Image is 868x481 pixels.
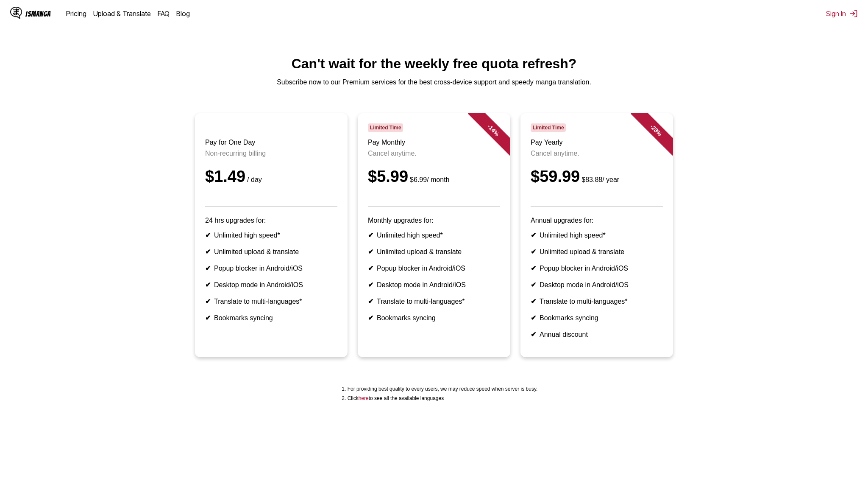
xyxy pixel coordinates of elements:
b: ✔ [205,314,211,322]
div: - 28 % [631,105,682,156]
li: Translate to multi-languages* [368,297,500,305]
b: ✔ [205,265,211,272]
li: Desktop mode in Android/iOS [368,281,500,289]
a: Pricing [66,9,86,18]
b: ✔ [205,232,211,239]
p: Non-recurring billing [205,150,337,157]
li: Annual discount [531,330,663,338]
li: Unlimited upload & translate [531,248,663,256]
b: ✔ [368,248,373,255]
li: Unlimited high speed* [531,231,663,239]
li: Unlimited upload & translate [205,248,337,256]
b: ✔ [205,281,211,288]
div: $59.99 [531,168,663,186]
b: ✔ [531,232,536,239]
span: Limited Time [531,123,566,132]
b: ✔ [531,265,536,272]
li: For providing best quality to every users, we may reduce speed when server is busy. [348,386,538,392]
b: ✔ [531,331,536,338]
a: Upload & Translate [93,9,151,18]
b: ✔ [368,281,373,288]
div: $1.49 [205,168,337,186]
li: Popup blocker in Android/iOS [531,264,663,272]
b: ✔ [368,232,373,239]
li: Translate to multi-languages* [205,297,337,305]
b: ✔ [205,248,211,255]
li: Popup blocker in Android/iOS [205,264,337,272]
div: - 14 % [468,105,519,156]
li: Bookmarks syncing [368,314,500,322]
li: Unlimited upload & translate [368,248,500,256]
span: Limited Time [368,123,403,132]
small: / year [580,176,619,183]
small: / month [408,176,449,183]
p: Cancel anytime. [531,150,663,157]
h3: Pay Yearly [531,139,663,146]
div: IsManga [25,10,51,18]
p: Monthly upgrades for: [368,217,500,224]
h3: Pay for One Day [205,139,337,146]
div: $5.99 [368,168,500,186]
li: Unlimited high speed* [205,231,337,239]
p: 24 hrs upgrades for: [205,217,337,224]
p: Annual upgrades for: [531,217,663,224]
b: ✔ [531,298,536,305]
h1: Can't wait for the weekly free quota refresh? [7,56,861,72]
a: Available languages [359,395,369,401]
img: IsManga Logo [10,7,22,19]
li: Bookmarks syncing [205,314,337,322]
h3: Pay Monthly [368,139,500,146]
li: Translate to multi-languages* [531,297,663,305]
p: Cancel anytime. [368,150,500,157]
s: $83.88 [581,176,602,183]
li: Desktop mode in Android/iOS [531,281,663,289]
button: Sign In [826,9,858,18]
li: Popup blocker in Android/iOS [368,264,500,272]
b: ✔ [531,248,536,255]
small: / day [245,176,262,183]
img: Sign out [849,9,858,18]
b: ✔ [368,298,373,305]
s: $6.99 [410,176,427,183]
li: Desktop mode in Android/iOS [205,281,337,289]
li: Unlimited high speed* [368,231,500,239]
a: IsManga LogoIsManga [10,7,66,20]
li: Click to see all the available languages [348,395,538,401]
a: Blog [176,9,190,18]
b: ✔ [205,298,211,305]
li: Bookmarks syncing [531,314,663,322]
b: ✔ [531,281,536,288]
b: ✔ [368,265,373,272]
b: ✔ [368,314,373,322]
a: FAQ [158,9,170,18]
p: Subscribe now to our Premium services for the best cross-device support and speedy manga translat... [7,78,861,86]
b: ✔ [531,314,536,322]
